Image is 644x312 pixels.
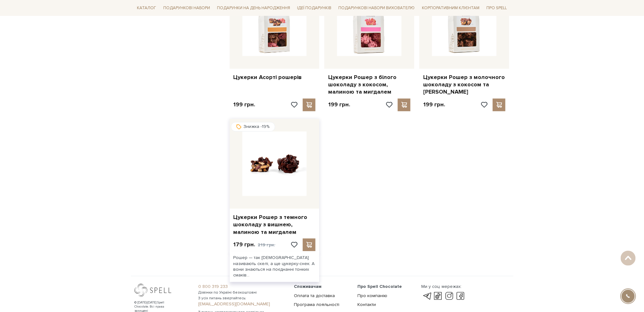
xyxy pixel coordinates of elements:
[234,101,255,109] p: 199 грн.
[294,293,335,299] a: Оплата та доставка
[328,101,350,109] p: 199 грн.
[198,290,286,296] span: Дзвінки по Україні безкоштовні
[135,3,159,13] a: Каталог
[198,284,286,290] a: 0 800 319 233
[294,284,322,289] span: Споживачам
[358,293,388,299] a: Про компанію
[161,3,213,13] a: Подарункові набори
[295,3,334,13] a: Ідеї подарунків
[423,74,505,96] a: Цукерки Рошер з молочного шоколаду з кокосом та [PERSON_NAME]
[258,242,275,248] span: 219 грн.
[294,302,339,308] a: Програма лояльності
[484,3,509,13] a: Про Spell
[198,296,286,302] span: З усіх питань звертайтесь:
[433,293,444,300] a: tik-tok
[444,293,455,300] a: instagram
[423,101,445,109] p: 199 грн.
[242,132,307,196] img: Цукерки Рошер з темного шоколаду з вишнею, малиною та мигдалем
[421,284,466,290] div: Ми у соц. мережах:
[419,3,482,13] a: Корпоративним клієнтам
[358,284,402,289] span: Про Spell Chocolate
[231,122,275,132] div: Знижка -19%
[336,3,417,13] a: Подарункові набори вихователю
[328,74,410,96] a: Цукерки Рошер з білого шоколаду з кокосом, малиною та мигдалем
[234,241,275,249] p: 179 грн.
[455,293,466,300] a: facebook
[421,293,432,300] a: telegram
[234,74,316,81] a: Цукерки Асорті рошерів
[198,302,286,307] a: [EMAIL_ADDRESS][DOMAIN_NAME]
[214,3,293,13] a: Подарунки на День народження
[358,302,376,308] a: Контакти
[234,214,316,236] a: Цукерки Рошер з темного шоколаду з вишнею, малиною та мигдалем
[230,251,320,282] div: Рошер — так [DEMOGRAPHIC_DATA] називають скелі, а ще цукерку-снек. А вони знаються на поєднанні т...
